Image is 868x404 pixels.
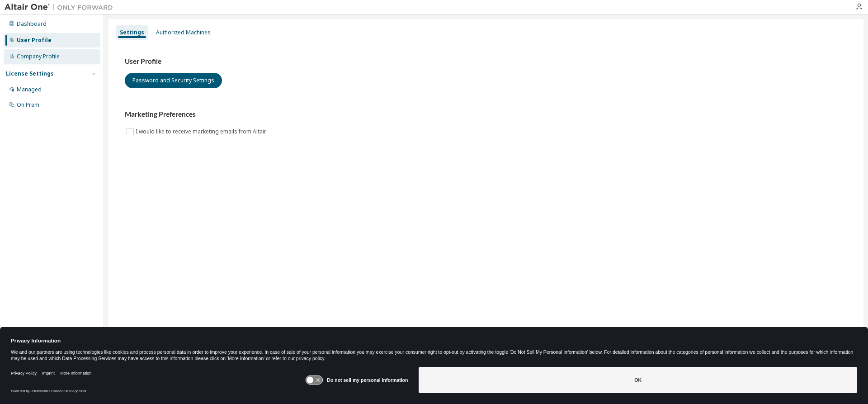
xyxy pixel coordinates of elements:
div: Settings [120,29,144,36]
h3: User Profile [125,57,847,66]
div: Authorized Machines [156,29,211,36]
div: License Settings [6,70,54,77]
button: Password and Security Settings [125,73,222,88]
div: Dashboard [17,20,47,28]
div: User Profile [17,37,52,44]
div: On Prem [17,101,39,109]
label: I would like to receive marketing emails from Altair [136,126,268,137]
div: Managed [17,86,42,93]
div: Company Profile [17,53,60,60]
img: Altair One [5,3,118,12]
h3: Marketing Preferences [125,110,847,119]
